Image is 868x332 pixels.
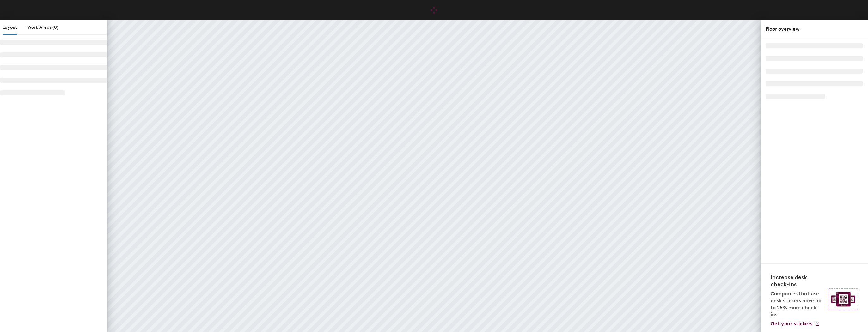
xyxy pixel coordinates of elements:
img: Sticker logo [829,288,858,310]
p: Companies that use desk stickers have up to 25% more check-ins. [771,290,825,318]
span: Get your stickers [771,321,812,327]
span: Work Areas (0) [27,25,58,30]
span: Layout [3,25,17,30]
a: Get your stickers [771,321,820,327]
div: Floor overview [766,25,863,33]
h4: Increase desk check-ins [771,274,825,288]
